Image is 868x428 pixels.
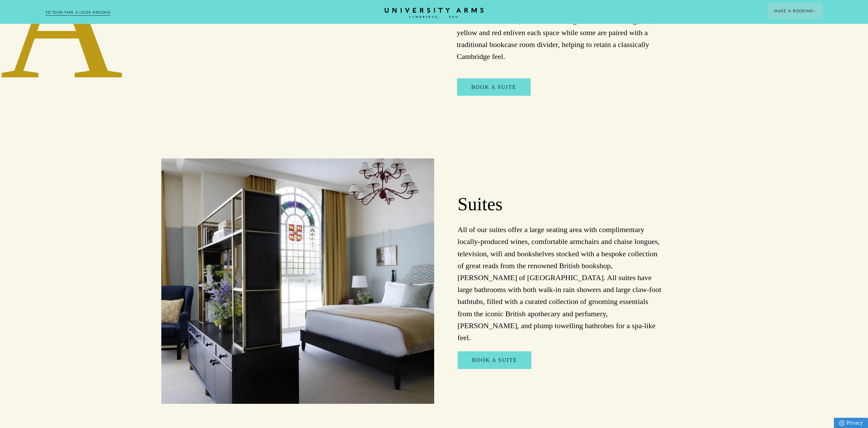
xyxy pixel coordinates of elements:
span: Make a Booking [774,8,816,14]
button: Make a BookingArrow icon [767,3,823,19]
a: Book a Suite [457,78,531,96]
p: All of our suites offer a large seating area with complimentary locally-produced wines, comfortab... [458,224,662,343]
a: Home [385,8,484,18]
img: image-9b53c122a2a3a580a8b401b50b3401f8df9f228d-8272x6200-jpg [161,158,434,404]
a: Book A suite [458,351,531,369]
img: Arrow icon [813,10,816,12]
img: Privacy [839,420,844,426]
h2: Suites [458,193,662,216]
a: 3D TOUR:TAKE A LOOK AROUND [45,10,111,16]
a: Privacy [834,418,868,428]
